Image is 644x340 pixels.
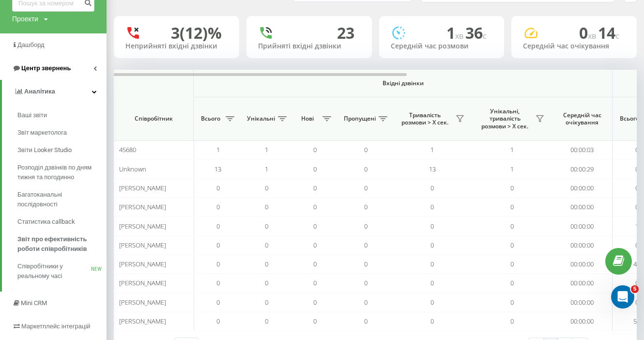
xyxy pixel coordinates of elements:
span: Звіт маркетолога [17,128,67,138]
span: 0 [265,317,268,325]
span: 0 [579,22,598,43]
span: Співробітники у реальному часі [17,262,91,281]
span: 0 [313,145,317,154]
td: 00:00:03 [552,140,613,159]
span: Аналiтика [24,88,55,95]
span: 1 [510,165,514,173]
span: [PERSON_NAME] [119,317,166,325]
span: 0 [313,165,317,173]
span: 0 [430,317,434,325]
span: [PERSON_NAME] [119,278,166,287]
span: 0 [313,260,317,268]
span: Багатоканальні послідовності [17,190,102,209]
span: 0 [265,278,268,287]
span: 1 [430,145,434,154]
span: 5 [631,285,639,293]
span: 0 [364,202,368,211]
span: 0 [216,260,220,268]
span: 0 [364,184,368,192]
span: 1 [216,145,220,154]
td: 00:00:00 [552,255,613,274]
span: Тривалість розмови > Х сек. [397,111,453,126]
span: [PERSON_NAME] [119,222,166,231]
a: Звіти Looker Studio [17,141,107,159]
iframe: Intercom live chat [611,285,634,309]
a: Розподіл дзвінків по дням тижня та погодинно [17,159,107,186]
td: 00:00:00 [552,293,613,312]
span: 1 [635,222,639,231]
span: хв [455,31,465,41]
span: Unknown [119,165,146,173]
span: 0 [313,184,317,192]
span: Ваші звіти [17,110,47,120]
span: 0 [216,184,220,192]
span: Пропущені [344,115,376,123]
span: 0 [265,260,268,268]
span: 0 [510,278,514,287]
span: 0 [635,184,639,192]
span: 0 [265,222,268,231]
span: 0 [430,278,434,287]
span: 0 [216,241,220,249]
span: 0 [313,202,317,211]
span: 0 [364,241,368,249]
span: 0 [510,222,514,231]
div: Середній час розмови [391,42,493,50]
span: Маркетплейс інтеграцій [21,323,91,330]
span: 0 [216,317,220,325]
span: 0 [364,278,368,287]
span: 0 [635,145,639,154]
span: 0 [510,184,514,192]
span: c [615,31,619,41]
span: 45 [633,260,640,268]
span: Співробітник [122,115,185,123]
span: [PERSON_NAME] [119,260,166,268]
div: 23 [337,24,354,42]
span: 0 [635,165,639,173]
span: 0 [313,278,317,287]
span: Звіт про ефективність роботи співробітників [17,234,102,254]
span: 0 [635,278,639,287]
td: 00:00:00 [552,236,613,255]
span: 13 [215,165,221,173]
span: 0 [430,184,434,192]
span: 0 [430,222,434,231]
span: 0 [364,145,368,154]
span: 0 [430,260,434,268]
span: Нові [295,115,320,123]
span: 1 [265,145,268,154]
span: 0 [313,222,317,231]
a: Звіт про ефективність роботи співробітників [17,231,107,258]
span: 0 [313,241,317,249]
span: Дашборд [17,41,45,48]
td: 00:00:00 [552,216,613,235]
a: Статистика callback [17,213,107,231]
span: 0 [364,260,368,268]
span: 0 [216,278,220,287]
span: Середній час очікування [559,111,605,126]
span: 0 [430,298,434,307]
a: Звіт маркетолога [17,124,107,141]
span: 1 [265,165,268,173]
span: 36 [465,22,487,43]
span: 0 [510,298,514,307]
span: 0 [265,241,268,249]
span: 0 [364,317,368,325]
span: [PERSON_NAME] [119,184,166,192]
span: 0 [510,202,514,211]
span: Звіти Looker Studio [17,145,72,155]
td: 00:00:29 [552,159,613,178]
span: [PERSON_NAME] [119,202,166,211]
span: 0 [216,202,220,211]
span: 59 [633,317,640,325]
span: хв [588,31,598,41]
span: 13 [429,165,436,173]
span: 0 [313,298,317,307]
span: 0 [265,202,268,211]
a: Аналiтика [2,80,107,103]
span: Центр звернень [21,64,71,72]
span: 0 [510,241,514,249]
a: Співробітники у реальному часіNEW [17,258,107,285]
span: Статистика callback [17,217,75,227]
span: Вхідні дзвінки [219,79,587,87]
